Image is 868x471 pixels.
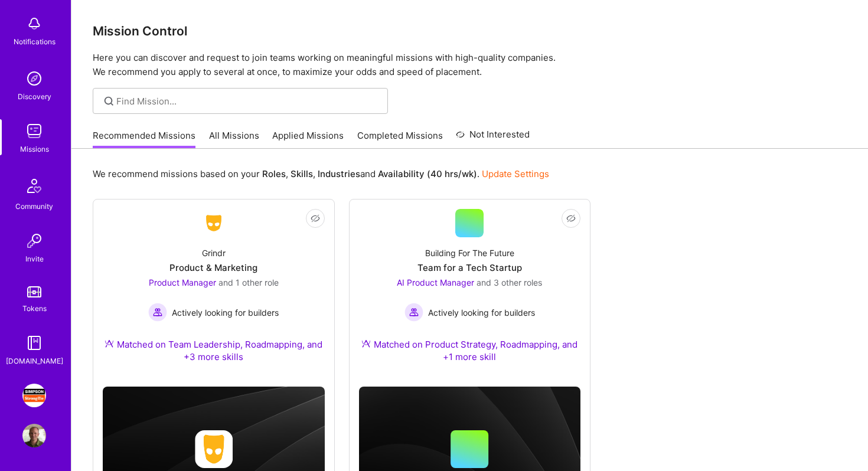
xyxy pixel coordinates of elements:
[14,35,56,48] div: Notifications
[25,253,44,265] div: Invite
[262,168,286,179] b: Roles
[169,261,257,274] div: Product & Marketing
[218,277,279,287] span: and 1 other role
[149,277,216,287] span: Product Manager
[318,168,360,179] b: Industries
[20,143,49,155] div: Missions
[22,67,46,90] img: discovery
[22,302,47,315] div: Tokens
[116,95,379,107] input: Find Mission...
[22,424,46,447] img: User Avatar
[359,209,581,377] a: Building For The FutureTeam for a Tech StartupAI Product Manager and 3 other rolesActively lookin...
[15,200,53,212] div: Community
[103,338,325,363] div: Matched on Team Leadership, Roadmapping, and +3 more skills
[103,209,325,377] a: Company LogoGrindrProduct & MarketingProduct Manager and 1 other roleActively looking for builder...
[27,286,41,297] img: tokens
[209,129,259,149] a: All Missions
[19,384,49,407] a: Simpson Strong-Tie: General Design
[102,94,116,108] i: icon SearchGrey
[22,229,46,253] img: Invite
[200,212,228,234] img: Company Logo
[291,168,313,179] b: Skills
[417,261,522,274] div: Team for a Tech Startup
[202,247,226,259] div: Grindr
[272,129,344,149] a: Applied Missions
[22,331,46,355] img: guide book
[148,303,167,322] img: Actively looking for builders
[378,168,477,179] b: Availability (40 hrs/wk)
[359,338,581,363] div: Matched on Product Strategy, Roadmapping, and +1 more skill
[93,51,847,79] p: Here you can discover and request to join teams working on meaningful missions with high-quality ...
[172,306,279,319] span: Actively looking for builders
[18,90,51,103] div: Discovery
[6,355,63,367] div: [DOMAIN_NAME]
[22,12,46,35] img: bell
[361,339,371,348] img: Ateam Purple Icon
[93,168,549,180] p: We recommend missions based on your , , and .
[566,214,576,223] i: icon EyeClosed
[357,129,443,149] a: Completed Missions
[428,306,535,319] span: Actively looking for builders
[93,129,195,149] a: Recommended Missions
[397,277,474,287] span: AI Product Manager
[20,172,48,200] img: Community
[482,168,549,179] a: Update Settings
[404,303,423,322] img: Actively looking for builders
[19,424,49,447] a: User Avatar
[105,339,114,348] img: Ateam Purple Icon
[93,24,847,38] h3: Mission Control
[22,119,46,143] img: teamwork
[456,127,530,149] a: Not Interested
[195,430,233,468] img: Company logo
[311,214,320,223] i: icon EyeClosed
[477,277,542,287] span: and 3 other roles
[22,384,46,407] img: Simpson Strong-Tie: General Design
[425,247,514,259] div: Building For The Future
